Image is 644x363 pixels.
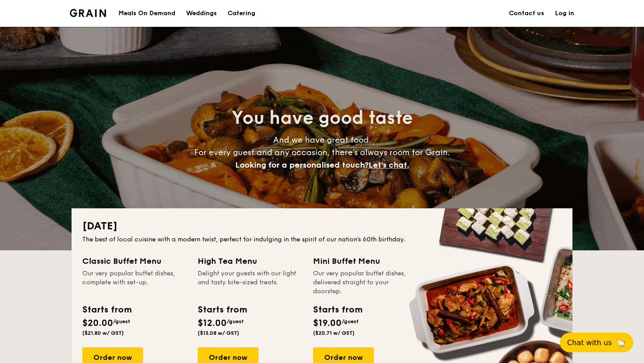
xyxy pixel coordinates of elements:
button: Chat with us🦙 [560,333,633,352]
span: /guest [113,318,130,325]
span: $20.00 [82,318,113,329]
span: Let's chat. [369,160,409,170]
div: Classic Buffet Menu [82,255,187,267]
span: ($13.08 w/ GST) [198,330,239,336]
span: ($20.71 w/ GST) [313,330,355,336]
img: Grain [70,9,106,17]
span: ($21.80 w/ GST) [82,330,124,336]
span: $19.00 [313,318,342,329]
div: Delight your guests with our light and tasty bite-sized treats. [198,269,302,296]
div: Our very popular buffet dishes, complete with set-up. [82,269,187,296]
div: Mini Buffet Menu [313,255,418,267]
div: Starts from [82,303,131,317]
a: Logotype [70,9,106,17]
div: Starts from [313,303,362,317]
span: You have good taste [232,107,413,129]
div: Starts from [198,303,246,317]
span: /guest [227,318,244,325]
span: Looking for a personalised touch? [235,160,369,170]
span: /guest [342,318,359,325]
span: And we have great food. For every guest and any occasion, there’s always room for Grain. [194,135,450,170]
span: Chat with us [567,338,612,347]
h2: [DATE] [82,219,562,233]
div: High Tea Menu [198,255,302,267]
span: 🦙 [615,338,626,348]
div: The best of local cuisine with a modern twist, perfect for indulging in the spirit of our nation’... [82,235,562,244]
span: $12.00 [198,318,227,329]
div: Our very popular buffet dishes, delivered straight to your doorstep. [313,269,418,296]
